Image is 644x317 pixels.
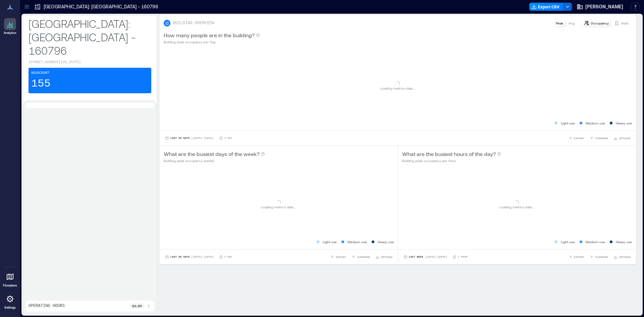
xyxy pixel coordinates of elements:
[529,3,563,11] button: Export CSV
[323,239,337,245] p: Light use
[164,254,215,260] button: Last 90 Days |[DATE]-[DATE]
[499,204,535,210] p: Loading metrics data ...
[616,120,632,126] p: Heavy use
[224,136,232,140] p: 1 Day
[619,136,631,140] span: OPTIONS
[402,158,501,163] p: Building peak occupancy per Hour
[329,254,347,260] button: EXPORT
[164,31,255,39] p: How many people are in the building?
[347,239,367,245] p: Medium use
[132,303,142,309] p: 8a - 6p
[3,283,17,287] p: Floorplans
[31,77,51,91] p: 155
[591,20,609,26] p: Occupancy
[1,269,19,289] a: Floorplans
[378,239,394,245] p: Heavy use
[616,239,632,245] p: Heavy use
[357,255,370,259] span: COMPARE
[2,291,18,312] a: Settings
[595,136,608,140] span: COMPARE
[595,255,608,259] span: COMPARE
[29,303,65,309] p: Operating Hours
[567,254,586,260] button: EXPORT
[261,204,296,210] p: Loading metrics data ...
[588,135,609,142] button: COMPARE
[561,120,575,126] p: Light use
[31,70,49,76] p: Headcount
[164,39,260,45] p: Building peak occupancy per Day
[164,158,265,163] p: Building peak occupancy weekly
[29,60,151,65] p: [STREET_ADDRESS][US_STATE]
[567,135,586,142] button: EXPORT
[612,254,632,260] button: OPTIONS
[561,239,575,245] p: Light use
[586,120,605,126] p: Medium use
[556,20,563,26] p: Peak
[336,255,346,259] span: EXPORT
[374,254,394,260] button: OPTIONS
[164,150,260,158] p: What are the busiest days of the week?
[381,255,392,259] span: OPTIONS
[224,255,232,259] p: 1 Day
[585,3,623,10] span: [PERSON_NAME]
[574,136,584,140] span: EXPORT
[380,86,416,91] p: Loading metrics data ...
[402,254,448,260] button: Last Week |[DATE]-[DATE]
[4,31,16,35] p: Analytics
[44,3,158,10] p: [GEOGRAPHIC_DATA]: [GEOGRAPHIC_DATA] - 160796
[574,255,584,259] span: EXPORT
[586,239,605,245] p: Medium use
[4,306,16,310] p: Settings
[588,254,609,260] button: COMPARE
[350,254,371,260] button: COMPARE
[164,135,215,142] button: Last 90 Days |[DATE]-[DATE]
[575,1,625,12] button: [PERSON_NAME]
[29,17,151,57] p: [GEOGRAPHIC_DATA]: [GEOGRAPHIC_DATA] - 160796
[619,255,631,259] span: OPTIONS
[612,135,632,142] button: OPTIONS
[402,150,496,158] p: What are the busiest hours of the day?
[569,20,575,26] p: Avg
[2,16,18,37] a: Analytics
[173,20,214,26] p: BUILDING OVERVIEW
[458,255,468,259] p: 1 Hour
[621,20,629,26] p: Visits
